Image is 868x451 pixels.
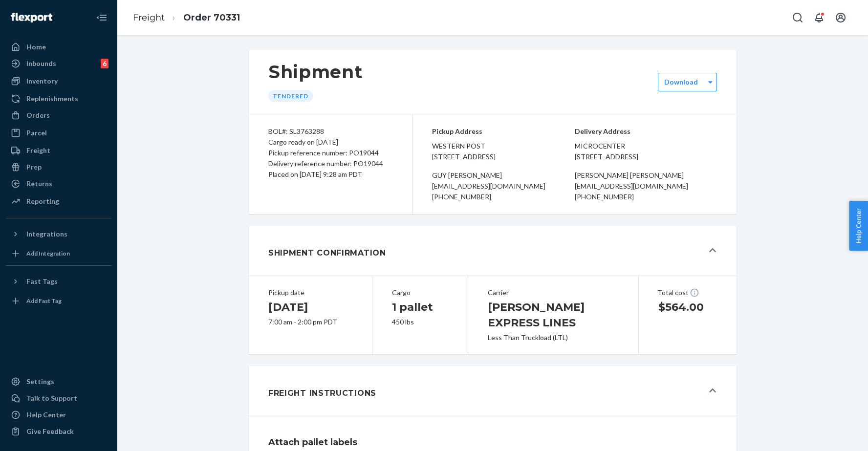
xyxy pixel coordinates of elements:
div: [PHONE_NUMBER] [432,192,575,202]
a: Add Integration [6,246,111,261]
div: Less Than Truckload (LTL) [488,333,619,343]
div: Carrier [488,288,619,298]
div: [EMAIL_ADDRESS][DOMAIN_NAME] [575,181,717,192]
div: Parcel [26,128,47,138]
h1: Freight Instructions [268,387,376,399]
div: Download [664,77,698,87]
h1: [PERSON_NAME] EXPRESS LINES [488,300,619,331]
a: Parcel [6,125,111,141]
div: Total cost [657,288,718,298]
button: Talk to Support [6,390,111,406]
div: Placed on [DATE] 9:28 am PDT [268,169,392,180]
div: 450 lbs [392,317,448,327]
button: Fast Tags [6,274,111,289]
div: Pickup reference number: PO19044 [268,148,392,158]
button: Open notifications [809,8,829,27]
div: Add Fast Tag [26,297,62,305]
a: Home [6,39,111,55]
h1: Shipment [268,62,363,82]
div: 7:00 am - 2:00 pm PDT [268,317,352,327]
h1: [DATE] [268,300,352,315]
div: [PHONE_NUMBER] [575,192,717,202]
div: 6 [101,59,108,68]
button: Freight Instructions [249,366,737,416]
div: Delivery reference number: PO19044 [268,158,392,169]
a: Orders [6,107,111,123]
div: Integrations [26,229,67,239]
div: Home [26,42,46,52]
div: Give Feedback [26,427,74,436]
div: Returns [26,179,52,189]
div: Talk to Support [26,393,77,403]
div: Help Center [26,410,66,420]
a: Replenishments [6,91,111,107]
a: Prep [6,159,111,175]
span: Microcenter [STREET_ADDRESS] [575,141,717,162]
img: Flexport logo [11,13,52,22]
div: Orders [26,110,50,120]
button: Help Center [849,201,868,251]
button: Open account menu [831,8,850,27]
div: Add Integration [26,249,70,258]
div: Reporting [26,196,59,206]
button: Open Search Box [788,8,807,27]
span: Western Post [STREET_ADDRESS] [432,141,575,162]
div: Freight [26,146,50,155]
a: Reporting [6,193,111,209]
a: Inventory [6,73,111,89]
div: [EMAIL_ADDRESS][DOMAIN_NAME] [432,181,575,192]
span: Support [21,7,56,16]
a: Freight [133,12,165,23]
div: BOL#: SL3763288 [268,126,392,137]
h1: Attach pallet labels [268,436,717,449]
button: Shipment Confirmation [249,226,737,276]
a: Inbounds6 [6,56,111,71]
button: Give Feedback [6,424,111,439]
div: Settings [26,377,54,387]
div: Cargo ready on [DATE] [268,137,392,148]
a: Add Fast Tag [6,293,111,309]
div: [PERSON_NAME] [PERSON_NAME] [575,170,717,181]
a: Returns [6,176,111,192]
a: Order 70331 [183,12,240,23]
button: Close Navigation [92,8,111,27]
div: Cargo [392,288,448,298]
div: Fast Tags [26,277,58,286]
div: Prep [26,162,42,172]
a: Help Center [6,407,111,423]
div: Inbounds [26,59,56,68]
p: Pickup Address [432,126,575,137]
a: Freight [6,143,111,158]
a: Settings [6,374,111,389]
div: Tendered [268,90,313,102]
div: Replenishments [26,94,78,104]
span: 1 pallet [392,301,433,314]
div: Pickup date [268,288,352,298]
div: Inventory [26,76,58,86]
h1: $564.00 [658,300,717,315]
ol: breadcrumbs [125,3,248,32]
div: Guy [PERSON_NAME] [432,170,575,181]
p: Delivery Address [575,126,717,137]
button: Integrations [6,226,111,242]
h1: Shipment Confirmation [268,247,386,259]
